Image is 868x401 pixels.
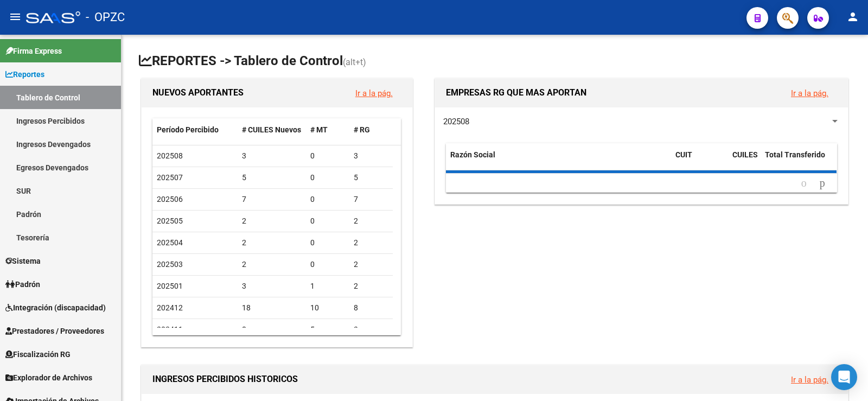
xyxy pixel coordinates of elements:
mat-icon: person [846,10,859,23]
datatable-header-cell: CUIT [671,143,728,179]
a: go to next page [815,177,830,189]
span: 202504 [157,238,183,247]
span: 202507 [157,173,183,182]
span: Sistema [5,255,41,267]
span: 202505 [157,217,183,225]
a: Ir a la pág. [355,88,393,98]
div: 8 [354,302,388,314]
div: 5 [310,323,345,336]
datatable-header-cell: # MT [306,118,349,142]
span: # CUILES Nuevos [242,125,301,134]
span: 202501 [157,282,183,290]
span: 202508 [443,117,469,126]
div: 10 [310,302,345,314]
div: 2 [242,258,302,271]
div: 2 [354,237,388,249]
div: 5 [242,171,302,184]
span: Período Percibido [157,125,219,134]
div: 0 [310,237,345,249]
span: # RG [354,125,370,134]
div: 7 [354,193,388,206]
datatable-header-cell: Período Percibido [152,118,238,142]
div: 3 [354,150,388,162]
mat-icon: menu [9,10,22,23]
span: # MT [310,125,328,134]
div: 0 [310,193,345,206]
span: 202411 [157,325,183,334]
div: Open Intercom Messenger [831,364,857,390]
div: 2 [354,215,388,227]
div: 0 [310,171,345,184]
datatable-header-cell: CUILES [728,143,761,179]
span: CUIT [675,150,692,159]
span: Reportes [5,68,44,80]
div: 5 [354,171,388,184]
div: 0 [310,215,345,227]
datatable-header-cell: # CUILES Nuevos [238,118,307,142]
span: Fiscalización RG [5,348,71,360]
span: Prestadores / Proveedores [5,325,104,337]
div: 1 [310,280,345,292]
button: Ir a la pág. [782,83,837,103]
datatable-header-cell: Razón Social [446,143,671,179]
a: go to previous page [796,177,812,189]
div: 2 [242,237,302,249]
span: 202412 [157,303,183,312]
div: 8 [242,323,302,336]
div: 2 [354,280,388,292]
div: 0 [310,150,345,162]
button: Ir a la pág. [782,370,837,390]
span: Firma Express [5,45,62,57]
span: NUEVOS APORTANTES [152,87,244,98]
span: Padrón [5,278,40,290]
a: Ir a la pág. [791,88,828,98]
span: (alt+t) [343,57,366,67]
span: - OPZC [86,5,125,29]
div: 3 [242,150,302,162]
span: 202506 [157,195,183,203]
datatable-header-cell: # RG [349,118,393,142]
span: INGRESOS PERCIBIDOS HISTORICOS [152,374,298,384]
span: Total Transferido [765,150,825,159]
div: 7 [242,193,302,206]
span: Explorador de Archivos [5,372,92,384]
span: 202508 [157,151,183,160]
h1: REPORTES -> Tablero de Control [139,52,851,71]
span: 202503 [157,260,183,269]
span: CUILES [732,150,758,159]
div: 18 [242,302,302,314]
datatable-header-cell: Total Transferido [761,143,837,179]
div: 0 [310,258,345,271]
div: 3 [354,323,388,336]
span: Integración (discapacidad) [5,302,106,314]
span: EMPRESAS RG QUE MAS APORTAN [446,87,586,98]
div: 2 [242,215,302,227]
div: 3 [242,280,302,292]
div: 2 [354,258,388,271]
a: Ir a la pág. [791,375,828,385]
button: Ir a la pág. [347,83,401,103]
span: Razón Social [450,150,495,159]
